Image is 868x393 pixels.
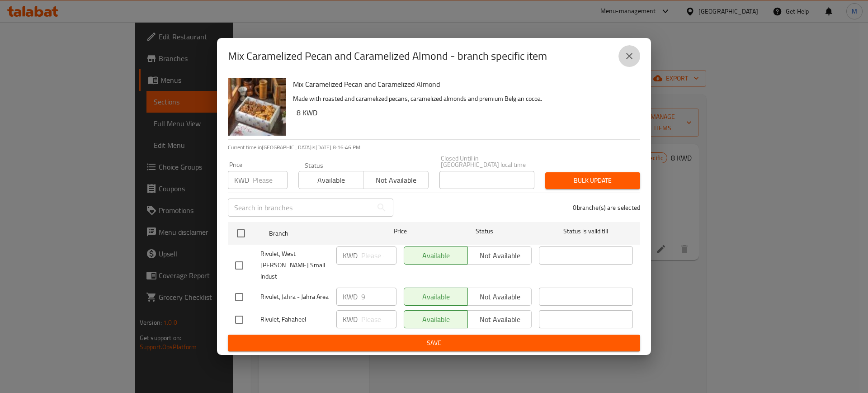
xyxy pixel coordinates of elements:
[370,226,430,237] span: Price
[552,175,633,186] span: Bulk update
[269,228,363,239] span: Branch
[260,314,329,325] span: Rivulet, Fahaheel
[302,174,360,187] span: Available
[253,171,288,189] input: Please enter price
[343,250,358,261] p: KWD
[361,310,396,328] input: Please enter price
[293,93,633,104] p: Made with roasted and caramelized pecans, caramelized almonds and premium Belgian cocoa.
[228,143,640,152] p: Current time in [GEOGRAPHIC_DATA] is [DATE] 8:16:46 PM
[234,175,249,185] p: KWD
[228,199,373,217] input: Search in branches
[297,106,633,119] h6: 8 KWD
[228,335,640,351] button: Save
[260,248,329,282] span: Rivulet, West [PERSON_NAME] Small Indust
[293,78,633,90] h6: Mix Caramelized Pecan and Caramelized Almond
[438,226,532,237] span: Status
[573,203,640,212] p: 0 branche(s) are selected
[539,226,633,237] span: Status is valid till
[235,337,633,349] span: Save
[260,291,329,303] span: Rivulet, Jahra - Jahra Area
[367,174,425,187] span: Not available
[545,172,640,189] button: Bulk update
[228,78,286,136] img: Mix Caramelized Pecan and Caramelized Almond
[618,45,640,67] button: close
[228,49,547,63] h2: Mix Caramelized Pecan and Caramelized Almond - branch specific item
[343,291,358,302] p: KWD
[361,288,396,306] input: Please enter price
[361,246,396,265] input: Please enter price
[363,171,428,189] button: Not available
[343,314,358,325] p: KWD
[298,171,363,189] button: Available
